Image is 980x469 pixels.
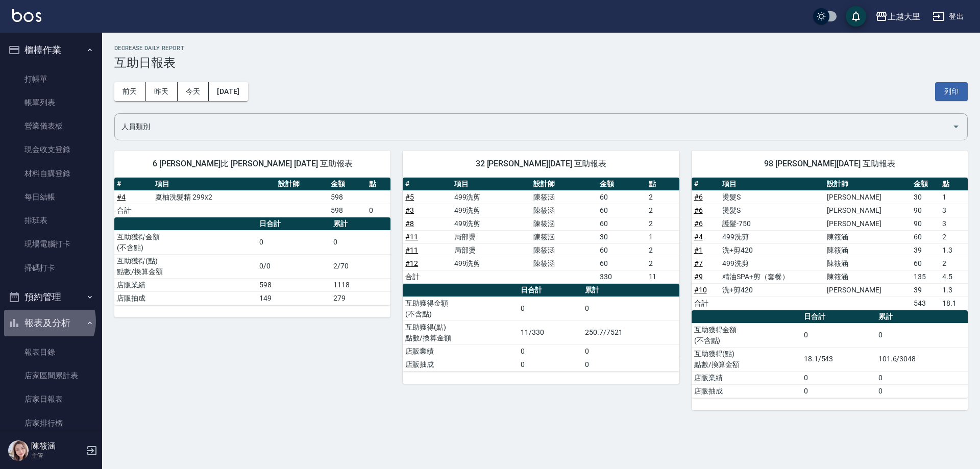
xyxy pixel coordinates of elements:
[597,204,646,217] td: 60
[209,82,248,101] button: [DATE]
[824,283,911,297] td: [PERSON_NAME]
[940,178,968,191] th: 點
[720,243,824,257] td: 洗+剪420
[646,257,679,270] td: 2
[720,270,824,283] td: 精油SPA+剪（套餐）
[518,358,582,371] td: 0
[114,291,257,305] td: 店販抽成
[114,217,390,305] table: a dense table
[403,344,518,358] td: 店販業績
[31,441,83,451] h5: 陳筱涵
[12,9,41,22] img: Logo
[4,364,98,387] a: 店家區間累計表
[940,257,968,270] td: 2
[940,230,968,243] td: 2
[720,204,824,217] td: 燙髮S
[257,217,331,231] th: 日合計
[452,204,531,217] td: 499洗剪
[4,256,98,280] a: 掃碼打卡
[692,384,801,398] td: 店販抽成
[452,243,531,257] td: 局部燙
[940,190,968,204] td: 1
[4,340,98,364] a: 報表目錄
[720,190,824,204] td: 燙髮S
[153,190,276,204] td: 夏柚洗髮精 299x2
[935,82,968,101] button: 列印
[940,204,968,217] td: 3
[405,233,418,241] a: #11
[876,310,968,324] th: 累計
[366,178,391,191] th: 點
[646,270,679,283] td: 11
[597,270,646,283] td: 330
[911,204,939,217] td: 90
[4,114,98,138] a: 營業儀表板
[694,246,703,254] a: #1
[694,286,707,294] a: #10
[940,243,968,257] td: 1.3
[257,291,331,305] td: 149
[720,230,824,243] td: 499洗剪
[694,259,703,267] a: #7
[114,45,968,52] h2: Decrease Daily Report
[720,257,824,270] td: 499洗剪
[4,387,98,411] a: 店家日報表
[518,297,582,320] td: 0
[911,270,939,283] td: 135
[940,283,968,297] td: 1.3
[114,178,153,191] th: #
[276,178,328,191] th: 設計師
[948,118,964,135] button: Open
[531,178,597,191] th: 設計師
[911,297,939,310] td: 543
[720,178,824,191] th: 項目
[119,118,948,136] input: 人員名稱
[646,178,679,191] th: 點
[801,347,876,371] td: 18.1/543
[646,190,679,204] td: 2
[888,10,920,23] div: 上越大里
[127,159,378,169] span: 6 [PERSON_NAME]比 [PERSON_NAME] [DATE] 互助報表
[257,254,331,278] td: 0/0
[646,243,679,257] td: 2
[720,217,824,230] td: 護髮-750
[331,217,390,231] th: 累計
[597,178,646,191] th: 金額
[4,284,98,310] button: 預約管理
[846,6,866,27] button: save
[403,178,451,191] th: #
[531,190,597,204] td: 陳筱涵
[331,278,390,291] td: 1118
[582,284,679,297] th: 累計
[597,190,646,204] td: 60
[824,257,911,270] td: 陳筱涵
[4,209,98,232] a: 排班表
[692,371,801,384] td: 店販業績
[405,259,418,267] a: #12
[692,297,720,310] td: 合計
[876,347,968,371] td: 101.6/3048
[646,204,679,217] td: 2
[403,297,518,320] td: 互助獲得金額 (不含點)
[518,320,582,344] td: 11/330
[911,283,939,297] td: 39
[4,185,98,209] a: 每日結帳
[597,217,646,230] td: 60
[178,82,209,101] button: 今天
[4,162,98,185] a: 材料自購登錄
[452,190,531,204] td: 499洗剪
[531,204,597,217] td: 陳筱涵
[692,323,801,347] td: 互助獲得金額 (不含點)
[4,138,98,161] a: 現金收支登錄
[403,178,679,284] table: a dense table
[4,67,98,91] a: 打帳單
[452,178,531,191] th: 項目
[692,178,968,310] table: a dense table
[824,190,911,204] td: [PERSON_NAME]
[4,411,98,435] a: 店家排行榜
[597,230,646,243] td: 30
[582,320,679,344] td: 250.7/7521
[403,358,518,371] td: 店販抽成
[31,451,83,460] p: 主管
[694,219,703,228] a: #6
